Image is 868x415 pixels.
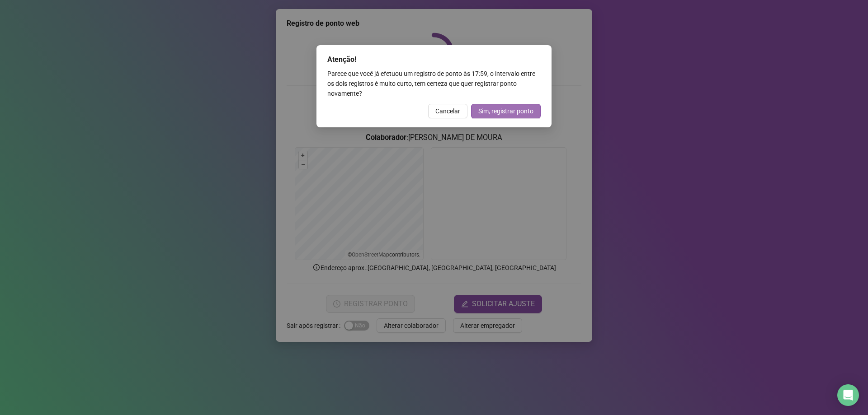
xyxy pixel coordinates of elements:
[327,54,541,65] div: Atenção!
[478,106,533,116] span: Sim, registrar ponto
[327,69,541,98] div: Parece que você já efetuou um registro de ponto às 17:59 , o intervalo entre os dois registros é ...
[428,104,467,118] button: Cancelar
[435,106,460,116] span: Cancelar
[471,104,541,118] button: Sim, registrar ponto
[837,384,859,406] div: Open Intercom Messenger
